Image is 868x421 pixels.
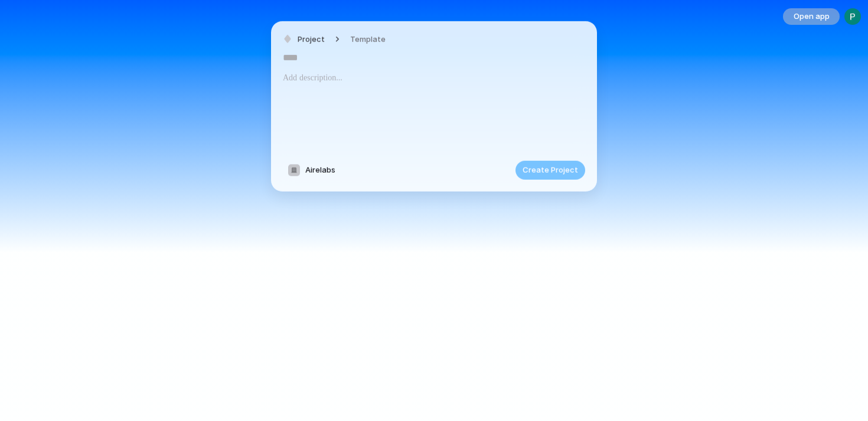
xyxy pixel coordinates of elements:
[794,11,830,22] span: Open app
[343,31,393,48] button: Template
[298,33,325,45] span: Project
[350,33,386,45] span: Template
[783,8,840,25] button: Open app
[280,31,328,48] button: Project
[305,164,335,176] span: Airelabs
